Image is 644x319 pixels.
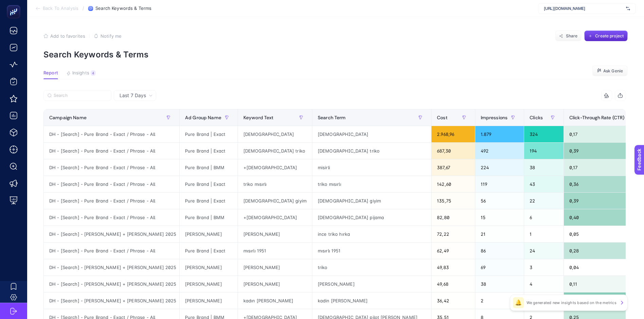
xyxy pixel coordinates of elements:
[564,293,641,309] div: 0,50
[524,259,564,276] div: 3
[524,143,564,159] div: 194
[180,176,238,192] div: Pure Brand | Exact
[513,297,524,308] div: 🔔
[238,143,312,159] div: [DEMOGRAPHIC_DATA] triko
[431,243,475,259] div: 62,49
[44,143,179,159] div: DH - [Search] - Pure Brand - Exact / Phrase - All
[564,276,641,292] div: 0,11
[475,176,524,192] div: 119
[238,243,312,259] div: mısırlı 1951
[49,115,87,120] span: Campaign Name
[524,209,564,226] div: 6
[603,68,623,74] span: Ask Genie
[431,209,475,226] div: 82,80
[180,276,238,292] div: [PERSON_NAME]
[238,193,312,209] div: [DEMOGRAPHIC_DATA] giyim
[82,5,84,11] span: /
[91,70,96,76] div: 4
[44,209,179,226] div: DH - [Search] - Pure Brand - Exact / Phrase - All
[312,159,431,176] div: misirli
[185,115,221,120] span: Ad Group Name
[527,300,617,305] p: We generated new insights based on the metrics
[100,33,122,39] span: Notify me
[481,115,508,120] span: Impressions
[431,176,475,192] div: 142,60
[312,176,431,192] div: triko mısırlı
[238,176,312,192] div: triko mısırlı
[312,226,431,242] div: ince triko hırka
[312,126,431,142] div: [DEMOGRAPHIC_DATA]
[475,193,524,209] div: 56
[180,293,238,309] div: [PERSON_NAME]
[318,115,346,120] span: Search Term
[564,176,641,192] div: 0,36
[524,276,564,292] div: 4
[475,259,524,276] div: 69
[475,143,524,159] div: 492
[95,6,151,11] span: Search Keywords & Terms
[238,226,312,242] div: [PERSON_NAME]
[44,126,179,142] div: DH - [Search] - Pure Brand - Exact / Phrase - All
[524,176,564,192] div: 43
[555,31,582,41] button: Share
[584,31,628,41] button: Create project
[312,143,431,159] div: [DEMOGRAPHIC_DATA] triko
[544,6,623,11] span: [URL][DOMAIN_NAME]
[564,209,641,226] div: 0,40
[238,126,312,142] div: [DEMOGRAPHIC_DATA]
[238,293,312,309] div: kadın [PERSON_NAME]
[524,243,564,259] div: 24
[564,143,641,159] div: 0,39
[564,193,641,209] div: 0,39
[475,276,524,292] div: 38
[312,259,431,276] div: triko
[44,159,179,176] div: DH - [Search] - Pure Brand - Exact / Phrase - All
[312,193,431,209] div: [DEMOGRAPHIC_DATA] giyim
[431,159,475,176] div: 387,67
[431,276,475,292] div: 49,68
[569,115,624,120] span: Click-Through Rate (CTR)
[524,226,564,242] div: 1
[180,259,238,276] div: [PERSON_NAME]
[564,159,641,176] div: 0,17
[180,226,238,242] div: [PERSON_NAME]
[180,243,238,259] div: Pure Brand | Exact
[475,126,524,142] div: 1.879
[94,33,122,39] button: Notify me
[238,259,312,276] div: [PERSON_NAME]
[44,259,179,276] div: DH - [Search] - [PERSON_NAME] + [PERSON_NAME] 2025
[312,243,431,259] div: mısırlı 1951
[530,115,543,120] span: Clicks
[524,159,564,176] div: 38
[50,33,85,39] span: Add to favorites
[564,226,641,242] div: 0,05
[180,209,238,226] div: Pure Brand | BMM
[564,126,641,142] div: 0,17
[524,293,564,309] div: 1
[592,66,628,76] button: Ask Genie
[595,33,624,39] span: Create project
[431,226,475,242] div: 72,22
[312,293,431,309] div: kadin [PERSON_NAME]
[475,159,524,176] div: 224
[431,126,475,142] div: 2.968,96
[431,143,475,159] div: 687,30
[475,293,524,309] div: 2
[44,276,179,292] div: DH - [Search] - [PERSON_NAME] + [PERSON_NAME] 2025
[44,176,179,192] div: DH - [Search] - Pure Brand - Exact / Phrase - All
[431,193,475,209] div: 135,75
[564,243,641,259] div: 0,28
[312,276,431,292] div: [PERSON_NAME]
[54,93,107,98] input: Search
[475,226,524,242] div: 21
[243,115,274,120] span: Keyword Text
[564,259,641,276] div: 0,04
[119,92,146,99] span: Last 7 Days
[524,193,564,209] div: 22
[180,126,238,142] div: Pure Brand | Exact
[43,50,628,59] p: Search Keywords & Terms
[524,126,564,142] div: 324
[238,276,312,292] div: [PERSON_NAME]
[44,226,179,242] div: DH - [Search] - [PERSON_NAME] + [PERSON_NAME] 2025
[43,70,58,76] span: Report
